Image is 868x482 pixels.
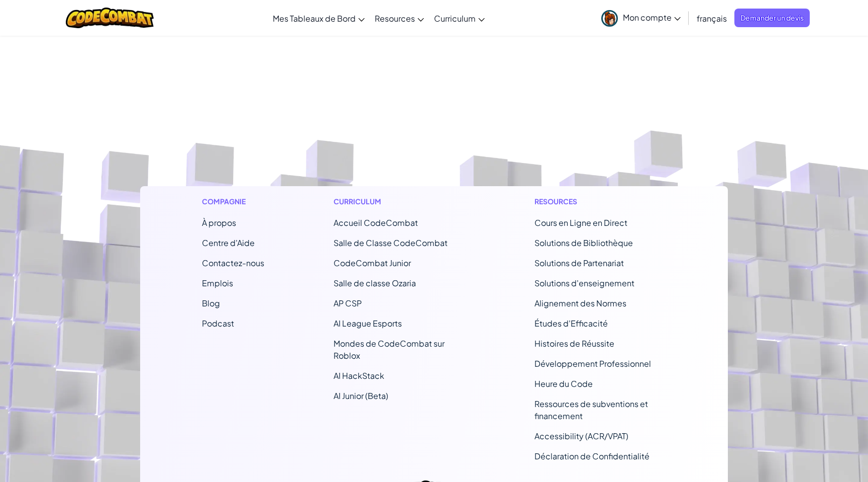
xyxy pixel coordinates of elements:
a: AI HackStack [334,370,384,381]
a: Mes Tableaux de Bord [268,5,370,32]
h1: Compagnie [202,196,264,207]
a: Histoires de Réussite [534,338,614,349]
h1: Curriculum [334,196,466,207]
a: À propos [202,217,236,228]
a: Solutions de Partenariat [534,258,624,268]
a: Alignement des Normes [534,298,626,308]
img: CodeCombat logo [66,8,154,28]
a: AP CSP [334,298,362,308]
span: Mes Tableaux de Bord [273,13,356,24]
a: Blog [202,298,220,308]
img: avatar [601,10,618,27]
a: CodeCombat Junior [334,258,411,268]
a: Mon compte [596,2,686,34]
span: Curriculum [434,13,476,24]
span: Mon compte [623,12,681,23]
a: Demander un devis [734,9,810,27]
span: Contactez-nous [202,258,264,268]
a: Déclaration de Confidentialité [534,451,649,461]
a: Accessibility (ACR/VPAT) [534,431,628,441]
a: Salle de classe Ozaria [334,278,416,288]
a: Heure du Code [534,378,593,389]
a: Études d'Efficacité [534,318,608,329]
a: Centre d'Aide [202,237,255,248]
a: Salle de Classe CodeCombat [334,237,448,248]
a: Solutions d'enseignement [534,278,634,288]
a: français [692,5,732,32]
span: Resources [375,13,415,24]
a: Ressources de subventions et financement [534,398,648,421]
a: Développement Professionnel [534,358,651,369]
h1: Resources [534,196,667,207]
span: Accueil CodeCombat [334,217,418,228]
a: Podcast [202,318,234,329]
a: Emplois [202,278,233,288]
a: Mondes de CodeCombat sur Roblox [334,338,445,361]
a: Solutions de Bibliothèque [534,237,633,248]
a: Resources [370,5,429,32]
a: Cours en Ligne en Direct [534,217,627,228]
span: français [697,13,727,24]
a: Curriculum [429,5,490,32]
a: AI Junior (Beta) [334,390,388,401]
a: AI League Esports [334,318,402,329]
